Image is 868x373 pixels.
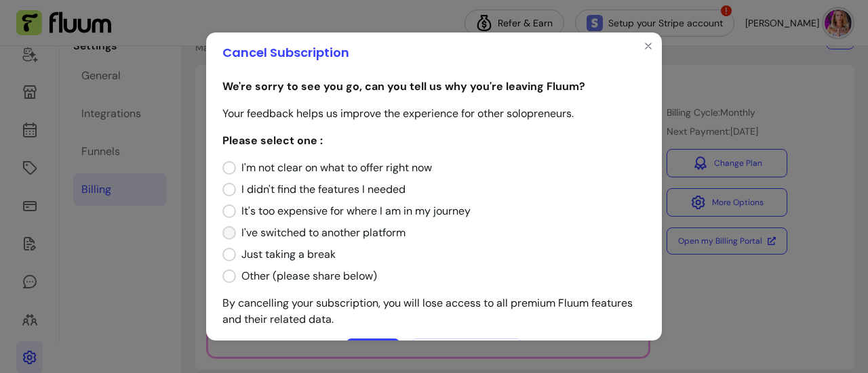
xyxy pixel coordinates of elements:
[222,241,347,268] input: Just taking a break
[222,219,418,246] input: I've switched to another platform
[222,133,323,148] b: Please select one :
[346,338,400,371] button: Back
[222,198,484,225] input: It's too expensive for where I am in my journey
[222,79,585,93] b: We're sorry to see you go, can you tell us why you're leaving Fluum?
[637,35,659,57] button: Close
[222,106,646,122] p: Your feedback helps us improve the experience for other solopreneurs.
[222,295,646,328] p: By cancelling your subscription, you will lose access to all premium Fluum features and their rel...
[222,154,446,181] input: I'm not clear on what to offer right now
[222,263,389,290] input: Other (please share below)
[222,176,418,203] input: I didn't find the features I needed
[222,43,349,62] h1: Cancel Subscription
